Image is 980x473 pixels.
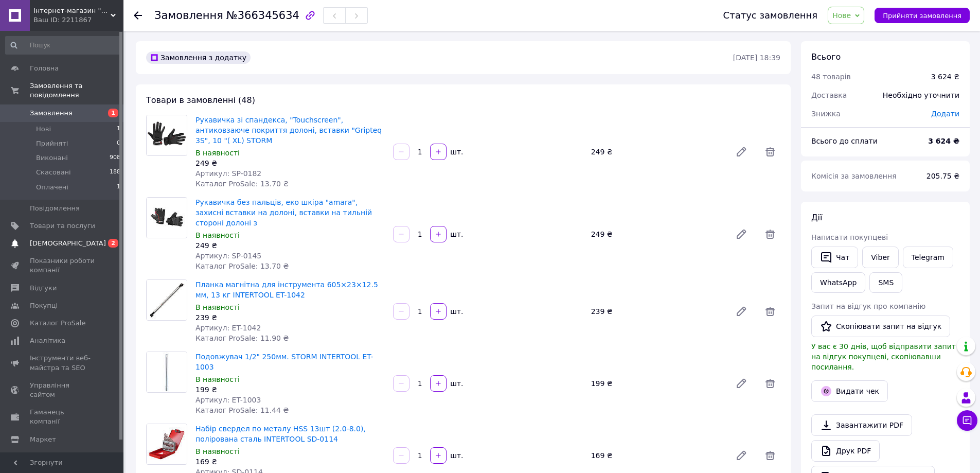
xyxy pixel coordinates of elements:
span: Покупці [30,301,58,310]
span: Дії [811,213,822,222]
a: Завантажити PDF [811,414,912,436]
span: В наявності [195,447,240,456]
a: WhatsApp [811,272,865,293]
a: Редагувати [731,445,752,466]
b: 3 624 ₴ [928,137,959,145]
span: Видалити [760,224,780,244]
span: Товари та послуги [30,221,95,231]
span: 1 [117,183,120,192]
div: 249 ₴ [587,145,727,159]
img: Планка магнітна для інструмента 605×23×12.5 мм, 13 кг INTERTOOL ET-1042 [147,280,187,320]
button: Чат [811,247,858,268]
span: Інструменти веб-майстра та SEO [30,354,95,372]
span: Виконані [36,153,68,163]
button: Видати чек [811,380,888,402]
div: Ваш ID: 2211867 [33,15,123,25]
span: Гаманець компанії [30,408,95,426]
div: 239 ₴ [195,312,385,323]
a: Редагувати [731,142,752,162]
a: Редагувати [731,224,752,244]
a: Друк PDF [811,440,880,462]
button: SMS [869,272,902,293]
span: В наявності [195,231,240,239]
span: Артикул: ET-1042 [195,324,261,332]
span: Замовлення та повідомлення [30,81,123,100]
span: 908 [110,153,120,163]
a: Набір свердел по металу HSS 13шт (2.0-8.0), полірована сталь INTERTOOL SD-0114 [195,425,366,443]
span: Видалити [760,142,780,162]
div: Замовлення з додатку [146,51,251,64]
span: Оплачені [36,183,68,192]
span: Всього до сплати [811,137,878,145]
span: В наявності [195,303,240,311]
div: шт. [448,229,464,239]
span: Маркет [30,435,56,444]
div: 249 ₴ [587,227,727,241]
span: Видалити [760,301,780,322]
img: Рукавичка без пальців, еко шкіра "amara", захисні вставки на долоні, вставки на тильній стороні д... [147,198,187,238]
span: Прийняти замовлення [883,12,961,20]
div: 249 ₴ [195,158,385,168]
span: Видалити [760,373,780,394]
span: Каталог ProSale: 11.44 ₴ [195,406,289,414]
span: №366345634 [226,9,299,22]
span: 1 [117,125,120,134]
span: Повідомлення [30,204,80,213]
span: Артикул: SP-0145 [195,252,261,260]
span: Каталог ProSale: 13.70 ₴ [195,262,289,270]
span: 48 товарів [811,73,851,81]
div: Необхідно уточнити [877,84,966,107]
div: Повернутися назад [134,10,142,21]
span: В наявності [195,375,240,383]
span: Замовлення [154,9,223,22]
div: шт. [448,147,464,157]
div: 239 ₴ [587,304,727,319]
div: 169 ₴ [195,457,385,467]
span: Управління сайтом [30,381,95,399]
a: Редагувати [731,373,752,394]
span: Головна [30,64,59,73]
time: [DATE] 18:39 [733,54,780,62]
a: Viber [862,247,898,268]
div: 3 624 ₴ [931,72,959,82]
span: Замовлення [30,109,73,118]
span: В наявності [195,149,240,157]
span: Видалити [760,445,780,466]
span: 1 [108,109,118,117]
a: Рукавичка без пальців, еко шкіра "amara", захисні вставки на долоні, вставки на тильній стороні д... [195,198,372,227]
img: Рукавичка зi спандекса, "Touchscreen", антиковзаюче покриття долоні, вставки "Gripteq 3S", 10 "( ... [147,115,187,155]
span: Каталог ProSale: 13.70 ₴ [195,180,289,188]
div: шт. [448,450,464,461]
span: Всього [811,52,841,62]
a: Рукавичка зi спандекса, "Touchscreen", антиковзаюче покриття долоні, вставки "Gripteq 3S", 10 "( ... [195,116,382,145]
div: 249 ₴ [195,240,385,251]
span: Скасовані [36,168,71,177]
div: Статус замовлення [723,10,818,21]
span: Додати [931,110,959,118]
span: 0 [117,139,120,148]
span: Відгуки [30,284,57,293]
span: Аналітика [30,336,65,345]
div: 169 ₴ [587,448,727,463]
button: Чат з покупцем [957,410,977,431]
span: Показники роботи компанії [30,256,95,275]
img: Подовжувач 1/2" 250мм. STORM INTERTOOL ET-1003 [147,352,187,392]
span: 205.75 ₴ [926,172,959,180]
a: Подовжувач 1/2" 250мм. STORM INTERTOOL ET-1003 [195,353,373,371]
span: Прийняті [36,139,68,148]
span: 2 [108,239,118,248]
span: Нове [832,11,851,20]
img: Набір свердел по металу HSS 13шт (2.0-8.0), полірована сталь INTERTOOL SD-0114 [147,424,187,464]
span: Артикул: SP-0182 [195,169,261,178]
span: [DEMOGRAPHIC_DATA] [30,239,106,248]
a: Telegram [903,247,953,268]
a: Редагувати [731,301,752,322]
span: Комісія за замовлення [811,172,897,180]
span: 188 [110,168,120,177]
div: 199 ₴ [195,384,385,395]
span: Інтернет-магазин "WorkRest" [33,6,111,15]
div: шт. [448,306,464,317]
span: У вас є 30 днів, щоб відправити запит на відгук покупцеві, скопіювавши посилання. [811,342,956,371]
div: шт. [448,378,464,389]
input: Пошук [5,36,121,55]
